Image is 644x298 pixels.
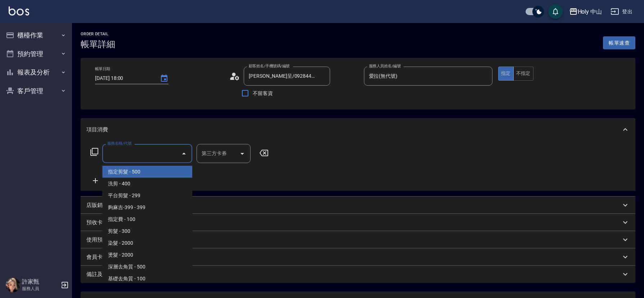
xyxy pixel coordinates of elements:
p: 會員卡銷售 [86,253,113,261]
h3: 帳單詳細 [81,39,115,49]
span: 剪髮 - 300 [102,225,192,237]
span: 指定費 - 100 [102,213,192,225]
button: Close [178,148,190,159]
button: 不指定 [513,67,533,81]
p: 店販銷售 [86,202,108,209]
button: 帳單速查 [603,36,635,50]
span: 基礎去角質 - 100 [102,273,192,285]
div: 項目消費 [81,118,635,141]
div: 店販銷售 [81,197,635,214]
label: 服務名稱/代號 [107,141,131,146]
div: 會員卡銷售 [81,248,635,266]
img: Logo [9,6,29,15]
span: 染髮 - 2000 [102,237,192,249]
h2: Order detail [81,32,115,36]
span: 指定剪髮 - 500 [102,166,192,178]
button: Holy 中山 [566,4,605,19]
p: 項目消費 [86,126,108,134]
p: 使用預收卡 [86,236,113,244]
span: 平台剪髮 - 299 [102,190,192,202]
div: 使用預收卡編輯訂單不得編輯預收卡使用 [81,231,635,248]
div: Holy 中山 [578,7,602,16]
p: 服務人員 [22,285,59,292]
button: 客戶管理 [3,82,69,100]
label: 帳單日期 [95,66,110,72]
button: Open [237,148,248,159]
label: 服務人員姓名/編號 [369,63,401,69]
span: 夠麻吉-399 - 399 [102,202,192,213]
label: 顧客姓名/手機號碼/編號 [249,63,290,69]
span: 深層去角質 - 500 [102,261,192,273]
span: 不留客資 [253,90,273,97]
p: 備註及來源 [86,271,113,278]
button: 登出 [608,5,635,18]
img: Person [6,278,20,292]
div: 項目消費 [81,141,635,191]
button: 指定 [498,67,514,81]
button: 櫃檯作業 [3,26,69,45]
span: 燙髮 - 2000 [102,249,192,261]
span: 洗剪 - 400 [102,178,192,190]
input: YYYY/MM/DD hh:mm [95,72,153,84]
h5: 許家甄 [22,278,59,285]
p: 預收卡販賣 [86,219,113,226]
button: save [548,4,563,19]
button: 報表及分析 [3,63,69,82]
div: 備註及來源 [81,266,635,283]
button: Choose date, selected date is 2025-09-06 [156,70,173,87]
div: 預收卡販賣 [81,214,635,231]
button: 預約管理 [3,45,69,63]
